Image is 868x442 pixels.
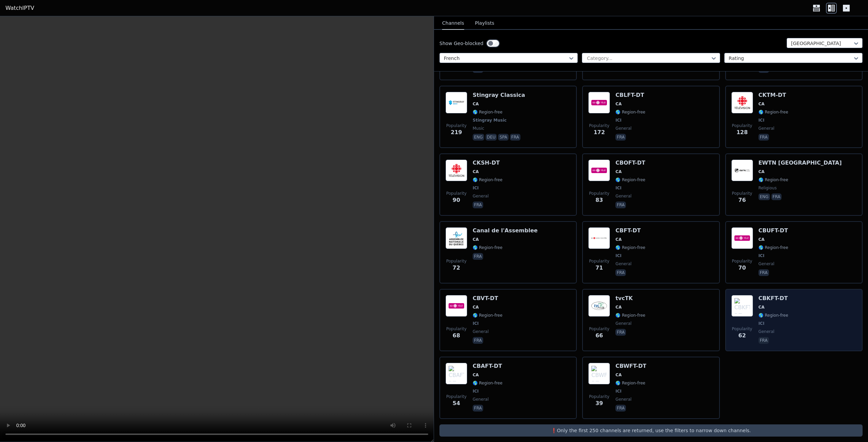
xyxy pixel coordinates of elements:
span: general [758,329,774,334]
h6: CBUFT-DT [758,227,788,234]
span: 🌎 Region-free [615,245,645,250]
p: fra [615,329,626,336]
span: Popularity [589,326,609,332]
img: CBKFT-DT [731,295,753,317]
span: 39 [595,399,603,407]
p: fra [473,337,483,344]
span: ICI [615,388,622,394]
p: fra [510,134,520,141]
span: CA [615,169,622,174]
span: CA [615,372,622,378]
p: fra [473,202,483,208]
span: 172 [594,128,605,136]
span: Popularity [446,191,467,196]
span: 66 [595,332,603,340]
h6: CBVT-DT [473,295,502,302]
span: 🌎 Region-free [473,313,502,318]
p: fra [473,253,483,260]
img: CKSH-DT [446,160,467,181]
span: 🌎 Region-free [615,380,645,386]
p: ❗️Only the first 250 channels are returned, use the filters to narrow down channels. [442,427,860,434]
p: eng [758,193,770,200]
img: CBFT-DT [588,227,610,249]
h6: CKTM-DT [758,92,788,99]
span: 🌎 Region-free [473,177,502,183]
span: Popularity [446,123,467,128]
span: CA [758,169,765,174]
span: CA [473,304,479,310]
span: ICI [758,321,765,326]
span: ICI [615,118,622,123]
span: 🌎 Region-free [473,109,502,115]
span: CA [473,101,479,107]
span: 🌎 Region-free [758,313,788,318]
span: Stingray Music [473,118,507,123]
h6: CBAFT-DT [473,363,502,370]
span: CA [615,237,622,242]
span: 83 [595,196,603,204]
span: CA [473,372,479,378]
p: eng [473,134,484,141]
span: ICI [473,185,479,191]
p: fra [473,405,483,412]
p: deu [486,134,497,141]
p: fra [758,269,769,276]
img: tvcTK [588,295,610,317]
span: 🌎 Region-free [473,380,502,386]
img: CBOFT-DT [588,160,610,181]
span: Popularity [732,258,752,264]
span: ICI [758,253,765,258]
span: 🌎 Region-free [758,245,788,250]
h6: CBWFT-DT [615,363,646,370]
span: Popularity [732,191,752,196]
p: fra [758,337,769,344]
span: Popularity [589,258,609,264]
img: Canal de l'Assemblee [446,227,467,249]
span: CA [758,101,765,107]
h6: CBKFT-DT [758,295,788,302]
span: general [758,126,774,131]
span: Popularity [446,326,467,332]
span: general [615,193,631,199]
span: general [615,397,631,402]
span: 219 [451,128,462,136]
h6: EWTN [GEOGRAPHIC_DATA] [758,160,842,166]
span: general [473,397,489,402]
span: CA [473,169,479,174]
span: 🌎 Region-free [615,313,645,318]
p: fra [771,193,782,200]
h6: CBOFT-DT [615,160,645,166]
span: 90 [453,196,460,204]
span: 71 [595,264,603,272]
span: Popularity [589,394,609,399]
span: 70 [738,264,746,272]
h6: CBFT-DT [615,227,645,234]
span: Popularity [446,394,467,399]
span: music [473,126,484,131]
a: WatchIPTV [5,4,34,12]
span: CA [615,101,622,107]
span: Popularity [589,191,609,196]
img: CKTM-DT [731,92,753,113]
span: general [615,321,631,326]
p: fra [758,134,769,141]
span: 54 [453,399,460,407]
img: EWTN Canada [731,160,753,181]
span: 72 [453,264,460,272]
span: religious [758,185,777,191]
h6: CKSH-DT [473,160,502,166]
img: Stingray Classica [446,92,467,113]
span: Popularity [446,258,467,264]
span: 76 [738,196,746,204]
span: general [615,261,631,267]
h6: Canal de l'Assemblee [473,227,538,234]
span: general [615,126,631,131]
img: CBVT-DT [446,295,467,317]
h6: Stingray Classica [473,92,525,99]
span: Popularity [732,326,752,332]
span: CA [615,304,622,310]
span: ICI [473,388,479,394]
span: 62 [738,332,746,340]
span: general [473,329,489,334]
p: fra [615,134,626,141]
